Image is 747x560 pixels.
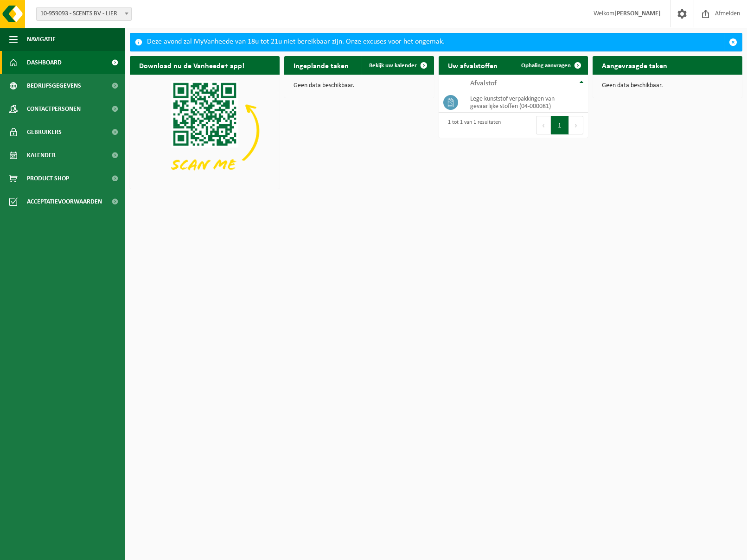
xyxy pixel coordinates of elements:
[463,92,588,113] td: lege kunststof verpakkingen van gevaarlijke stoffen (04-000081)
[27,97,81,121] span: Contactpersonen
[284,56,358,74] h2: Ingeplande taken
[147,33,724,51] div: Deze avond zal MyVanheede van 18u tot 21u niet bereikbaar zijn. Onze excuses voor het ongemak.
[521,63,571,69] span: Ophaling aanvragen
[602,83,733,89] p: Geen data beschikbaar.
[593,56,677,74] h2: Aangevraagde taken
[27,144,56,167] span: Kalender
[27,51,62,74] span: Dashboard
[130,56,254,74] h2: Download nu de Vanheede+ app!
[27,190,102,213] span: Acceptatievoorwaarden
[536,116,551,134] button: Previous
[27,167,69,190] span: Product Shop
[37,7,131,20] span: 10-959093 - SCENTS BV - LIER
[130,75,280,187] img: Download de VHEPlus App
[294,83,425,89] p: Geen data beschikbaar.
[36,7,132,21] span: 10-959093 - SCENTS BV - LIER
[439,56,507,74] h2: Uw afvalstoffen
[443,115,501,135] div: 1 tot 1 van 1 resultaten
[551,116,569,134] button: 1
[614,10,661,17] strong: [PERSON_NAME]
[27,74,81,97] span: Bedrijfsgegevens
[27,28,56,51] span: Navigatie
[362,56,433,75] a: Bekijk uw kalender
[27,121,62,144] span: Gebruikers
[470,80,497,87] span: Afvalstof
[369,63,417,69] span: Bekijk uw kalender
[514,56,587,75] a: Ophaling aanvragen
[569,116,583,134] button: Next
